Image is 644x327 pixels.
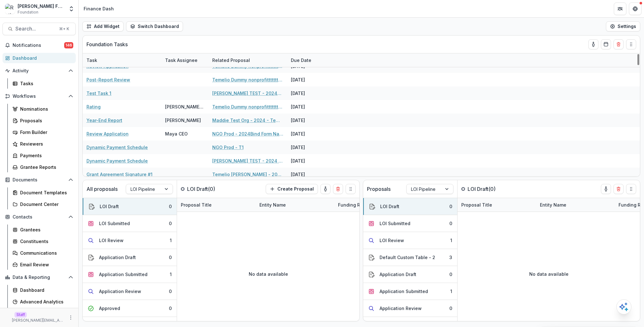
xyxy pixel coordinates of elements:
[212,90,283,97] a: [PERSON_NAME] TEST - 2024Temelio Test Form
[626,184,636,194] button: Drag
[13,275,66,280] span: Data & Reporting
[13,55,71,61] div: Dashboard
[83,53,161,67] div: Task
[287,168,334,181] div: [DATE]
[601,39,611,49] button: Calendar
[86,144,148,151] a: Dynamic Payment Schedule
[449,305,452,312] div: 0
[99,305,120,312] div: Approved
[86,185,118,193] p: All proposals
[380,237,404,244] div: LOI Review
[177,198,256,212] div: Proposal Title
[208,57,254,64] div: Related Proposal
[287,53,334,67] div: Due Date
[363,215,457,232] button: LOI Submitted0
[449,220,452,227] div: 0
[83,300,177,317] button: Approved0
[10,150,76,161] a: Payments
[83,266,177,283] button: Application Submitted1
[212,130,283,137] a: NGO Prod - 2024Bind Form Name
[20,250,71,256] div: Communications
[99,254,136,261] div: Application Draft
[3,23,76,35] button: Search...
[20,238,71,245] div: Constituents
[86,158,148,164] a: Dynamic Payment Schedule
[165,103,205,110] div: [PERSON_NAME] T1
[100,203,119,210] div: LOI Draft
[333,184,343,194] button: Delete card
[212,144,244,151] a: NGO Prod - T1
[334,202,381,208] div: Funding Requested
[170,237,172,244] div: 1
[58,25,70,32] div: ⌘ + K
[86,117,122,124] a: Year-End Report
[169,254,172,261] div: 0
[363,283,457,300] button: Application Submitted1
[3,66,76,76] button: Open Activity
[14,312,27,318] p: Staff
[212,171,283,178] a: Temelio [PERSON_NAME] - 2023 - Long form
[536,198,615,212] div: Entity Name
[20,106,71,112] div: Nominations
[20,152,71,159] div: Payments
[626,39,636,49] button: Drag
[67,3,76,15] button: Open entity switcher
[450,288,452,295] div: 1
[256,198,334,212] div: Entity Name
[165,117,201,124] div: [PERSON_NAME]
[83,198,177,215] button: LOI Draft0
[15,26,55,32] span: Search...
[20,189,71,196] div: Document Templates
[529,271,569,277] p: No data available
[10,162,76,172] a: Grantee Reports
[86,76,130,83] a: Post-Report Review
[449,254,452,261] div: 3
[20,129,71,136] div: Form Builder
[212,117,283,124] a: Maddie Test Org - 2024 - Temelio Test Form
[614,3,626,15] button: Partners
[212,103,283,110] a: Temelio Dummy nonprofittttttttt a4 sda16s5d
[3,272,76,282] button: Open Data & Reporting
[20,141,71,147] div: Reviewers
[84,5,114,12] div: Finance Dash
[13,94,66,99] span: Workflows
[20,201,71,208] div: Document Center
[601,184,611,194] button: toggle-assigned-to-me
[363,198,457,215] button: LOI Draft0
[161,57,201,64] div: Task Assignee
[346,184,356,194] button: Drag
[10,139,76,149] a: Reviewers
[83,232,177,249] button: LOI Review1
[20,226,71,233] div: Grantees
[458,198,536,212] div: Proposal Title
[536,202,570,208] div: Entity Name
[81,4,116,13] nav: breadcrumb
[588,39,598,49] button: toggle-assigned-to-me
[83,283,177,300] button: Application Review0
[83,249,177,266] button: Application Draft0
[287,100,334,114] div: [DATE]
[363,249,457,266] button: Default Custom Table - 23
[380,220,410,227] div: LOI Submitted
[334,198,381,212] div: Funding Requested
[10,224,76,235] a: Grantees
[64,42,73,48] span: 146
[86,103,101,110] a: Rating
[249,271,288,277] p: No data available
[212,76,283,83] a: Temelio Dummy nonprofittttttttt a4 sda16s5d
[13,214,66,220] span: Contacts
[629,3,641,15] button: Get Help
[86,90,111,97] a: Test Task 1
[13,43,64,48] span: Notifications
[3,212,76,222] button: Open Contacts
[287,57,315,64] div: Due Date
[3,40,76,50] button: Notifications146
[287,127,334,141] div: [DATE]
[161,53,208,67] div: Task Assignee
[126,21,183,31] button: Switch Dashboard
[10,248,76,258] a: Communications
[449,271,452,278] div: 0
[3,175,76,185] button: Open Documents
[380,254,435,261] div: Default Custom Table - 2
